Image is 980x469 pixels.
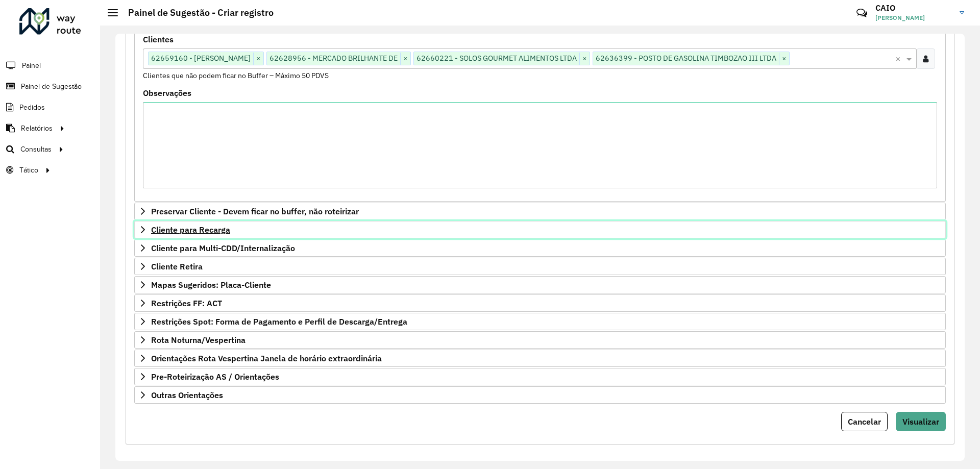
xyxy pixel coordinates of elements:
[253,53,263,65] span: ×
[151,373,279,381] span: Pre-Roteirização AS / Orientações
[149,52,253,64] span: 62659160 - [PERSON_NAME]
[134,239,946,257] a: Cliente para Multi-CDD/Internalização
[134,331,946,349] a: Rota Noturna/Vespertina
[151,317,407,326] span: Restrições Spot: Forma de Pagamento e Perfil de Descarga/Entrega
[151,262,203,270] span: Cliente Retira
[151,226,230,234] span: Cliente para Recarga
[20,144,52,155] span: Consultas
[593,52,779,64] span: 62636399 - POSTO DE GASOLINA TIMBOZAO III LTDA
[851,2,873,24] a: Contato Rápido
[143,71,329,80] small: Clientes que não podem ficar no Buffer – Máximo 50 PDVS
[134,203,946,220] a: Preservar Cliente - Devem ficar no buffer, não roteirizar
[151,354,382,362] span: Orientações Rota Vespertina Janela de horário extraordinária
[134,350,946,367] a: Orientações Rota Vespertina Janela de horário extraordinária
[22,60,41,71] span: Painel
[19,102,45,113] span: Pedidos
[414,52,579,64] span: 62660221 - SOLOS GOURMET ALIMENTOS LTDA
[21,123,53,134] span: Relatórios
[134,294,946,312] a: Restrições FF: ACT
[895,53,904,65] span: Clear all
[841,412,888,431] button: Cancelar
[151,391,223,399] span: Outras Orientações
[134,313,946,330] a: Restrições Spot: Forma de Pagamento e Perfil de Descarga/Entrega
[151,244,295,252] span: Cliente para Multi-CDD/Internalização
[134,368,946,385] a: Pre-Roteirização AS / Orientações
[267,52,400,64] span: 62628956 - MERCADO BRILHANTE DE
[134,221,946,238] a: Cliente para Recarga
[151,207,359,215] span: Preservar Cliente - Devem ficar no buffer, não roteirizar
[19,165,38,176] span: Tático
[896,412,946,431] button: Visualizar
[134,258,946,275] a: Cliente Retira
[875,13,952,22] span: [PERSON_NAME]
[779,53,789,65] span: ×
[118,7,274,18] h2: Painel de Sugestão - Criar registro
[21,81,82,92] span: Painel de Sugestão
[151,281,271,289] span: Mapas Sugeridos: Placa-Cliente
[143,33,174,45] label: Clientes
[134,31,946,202] div: Priorizar Cliente - Não podem ficar no buffer
[151,299,222,307] span: Restrições FF: ACT
[902,416,939,427] span: Visualizar
[143,87,191,99] label: Observações
[875,3,952,13] h3: CAIO
[400,53,410,65] span: ×
[134,386,946,404] a: Outras Orientações
[134,276,946,293] a: Mapas Sugeridos: Placa-Cliente
[151,336,246,344] span: Rota Noturna/Vespertina
[579,53,590,65] span: ×
[848,416,881,427] span: Cancelar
